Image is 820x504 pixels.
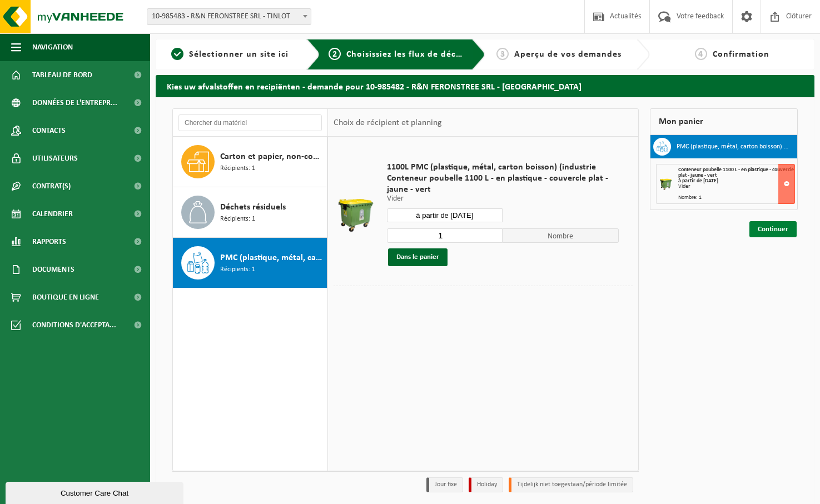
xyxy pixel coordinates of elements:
span: Conteneur poubelle 1100 L - en plastique - couvercle plat - jaune - vert [387,173,619,195]
input: Chercher du matériel [178,114,322,131]
span: 3 [496,48,509,60]
input: Sélectionnez date [387,208,503,222]
li: Tijdelijk niet toegestaan/période limitée [509,477,633,492]
span: Carton et papier, non-conditionné (industriel) [220,150,324,163]
span: Aperçu de vos demandes [514,50,622,59]
span: Nombre [503,228,619,243]
span: Calendrier [32,200,73,228]
div: Mon panier [650,108,798,135]
li: Jour fixe [426,477,463,492]
a: 1Sélectionner un site ici [161,48,298,61]
span: Contrat(s) [32,172,71,200]
span: Conteneur poubelle 1100 L - en plastique - couvercle plat - jaune - vert [678,167,794,178]
span: 1 [171,48,183,60]
span: Navigation [32,33,73,61]
button: PMC (plastique, métal, carton boisson) (industriel) Récipients: 1 [173,238,327,288]
div: Choix de récipient et planning [328,109,448,137]
span: Récipients: 1 [220,163,255,174]
span: Sélectionner un site ici [189,50,289,59]
span: Récipients: 1 [220,214,255,224]
span: 4 [695,48,707,60]
span: Tableau de bord [32,61,92,89]
span: 10-985483 - R&N FERONSTREE SRL - TINLOT [147,9,311,24]
span: Documents [32,256,74,283]
span: 1100L PMC (plastique, métal, carton boisson) (industrie [387,162,619,173]
span: 10-985483 - R&N FERONSTREE SRL - TINLOT [147,8,311,25]
button: Dans le panier [388,248,448,266]
span: Utilisateurs [32,144,78,172]
span: Conditions d'accepta... [32,311,116,339]
span: PMC (plastique, métal, carton boisson) (industriel) [220,251,324,265]
li: Holiday [469,477,503,492]
button: Carton et papier, non-conditionné (industriel) Récipients: 1 [173,137,327,187]
span: Confirmation [713,50,769,59]
span: Récipients: 1 [220,265,255,275]
p: Vider [387,195,619,203]
div: Nombre: 1 [678,195,794,201]
span: Données de l'entrepr... [32,89,117,117]
iframe: chat widget [6,480,186,504]
button: Déchets résiduels Récipients: 1 [173,187,327,238]
span: Contacts [32,117,66,144]
span: Rapports [32,228,66,256]
span: Choisissiez les flux de déchets et récipients [346,50,531,59]
h2: Kies uw afvalstoffen en recipiënten - demande pour 10-985482 - R&N FERONSTREE SRL - [GEOGRAPHIC_D... [156,75,814,97]
strong: à partir de [DATE] [678,178,718,184]
span: Boutique en ligne [32,283,99,311]
a: Continuer [749,221,797,237]
span: 2 [329,48,341,60]
div: Vider [678,184,794,189]
span: Déchets résiduels [220,201,286,214]
h3: PMC (plastique, métal, carton boisson) (industriel) [677,138,789,156]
